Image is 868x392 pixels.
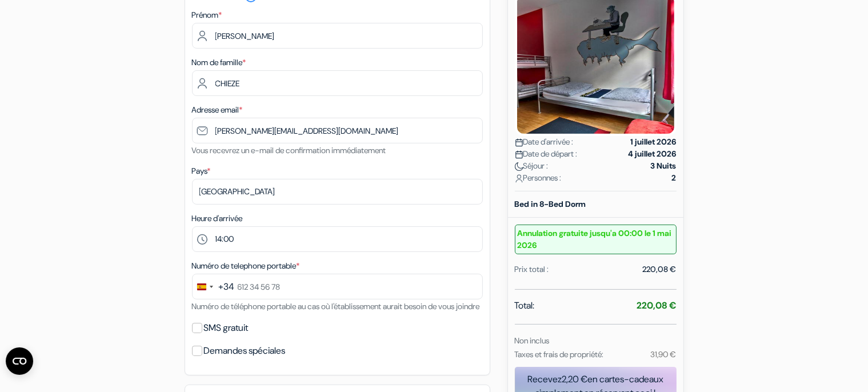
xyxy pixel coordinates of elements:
div: Prix total : [515,263,549,275]
button: Ouvrir le widget CMP [6,347,33,375]
small: Annulation gratuite jusqu'a 00:00 le 1 mai 2026 [515,225,677,254]
span: Personnes : [515,172,562,184]
label: Nom de famille [192,57,246,69]
span: 2,20 € [562,373,587,385]
img: moon.svg [515,162,523,171]
strong: 2 [672,172,677,184]
span: Séjour : [515,160,549,172]
img: calendar.svg [515,150,523,159]
strong: 220,08 € [637,299,677,311]
label: Prénom [192,9,222,21]
span: Date de départ : [515,148,578,160]
label: Adresse email [192,104,243,116]
strong: 1 juillet 2026 [631,136,677,148]
div: 220,08 € [643,263,677,275]
label: Numéro de telephone portable [192,260,300,272]
div: +34 [219,280,235,294]
span: Date d'arrivée : [515,136,574,148]
b: Bed in 8-Bed Dorm [515,199,586,209]
img: user_icon.svg [515,174,523,183]
label: Pays [192,165,211,177]
button: Change country, selected Spain (+34) [193,274,235,299]
span: Total: [515,299,535,313]
label: Demandes spéciales [204,343,286,359]
input: Entrer le nom de famille [192,70,483,96]
label: Heure d'arrivée [192,213,243,225]
small: Vous recevrez un e-mail de confirmation immédiatement [192,145,386,155]
small: Non inclus [515,335,550,346]
strong: 4 juillet 2026 [629,148,677,160]
label: SMS gratuit [204,320,249,336]
small: 31,90 € [650,349,676,359]
input: 612 34 56 78 [192,274,483,299]
strong: 3 Nuits [651,160,677,172]
small: Numéro de téléphone portable au cas où l'établissement aurait besoin de vous joindre [192,301,480,311]
img: calendar.svg [515,138,523,147]
small: Taxes et frais de propriété: [515,349,604,359]
input: Entrer adresse e-mail [192,118,483,143]
input: Entrez votre prénom [192,23,483,49]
